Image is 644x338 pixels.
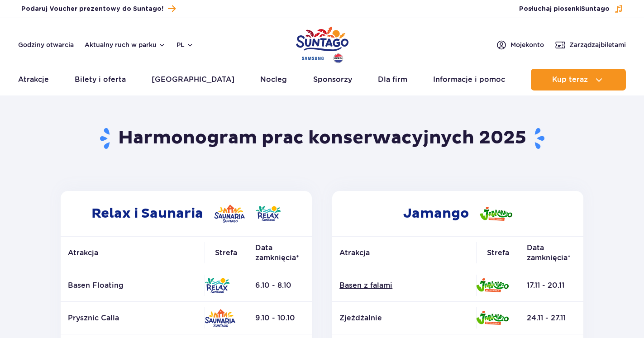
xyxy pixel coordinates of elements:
td: 6.10 - 8.10 [248,269,312,302]
h2: Jamango [332,191,583,236]
a: Dla firm [378,69,407,90]
a: Nocleg [260,69,287,90]
th: Strefa [476,237,520,269]
p: Basen Floating [68,281,197,290]
a: Informacje i pomoc [433,69,505,90]
span: Podaruj Voucher prezentowy do Suntago! [21,5,163,14]
img: Jamango [476,311,509,325]
img: Jamango [480,207,512,221]
button: Posłuchaj piosenkiSuntago [519,5,623,14]
button: Aktualny ruch w parku [85,41,166,48]
a: Park of Poland [296,23,348,64]
span: Zarządzaj biletami [569,40,626,49]
a: Godziny otwarcia [18,40,74,49]
td: 24.11 - 27.11 [520,302,583,334]
th: Data zamknięcia* [520,237,583,269]
a: Sponsorzy [313,69,352,90]
a: Podaruj Voucher prezentowy do Suntago! [21,3,176,15]
a: Zarządzajbiletami [555,39,626,50]
img: Saunaria [214,205,245,223]
button: pl [177,40,194,49]
img: Jamango [476,278,509,292]
span: Posłuchaj piosenki [519,5,610,14]
h1: Harmonogram prac konserwacyjnych 2025 [57,127,587,150]
img: Relax [256,206,281,221]
a: [GEOGRAPHIC_DATA] [152,69,234,90]
button: Kup teraz [531,69,626,90]
a: Prysznic Calla [68,313,197,323]
a: Zjeżdżalnie [339,313,469,323]
td: 9.10 - 10.10 [248,302,312,334]
a: Bilety i oferta [75,69,126,90]
span: Suntago [581,6,610,12]
th: Data zamknięcia* [248,237,312,269]
img: Saunaria [205,309,235,327]
th: Atrakcja [61,237,205,269]
span: Moje konto [510,40,544,49]
a: Basen z falami [339,281,469,290]
a: Atrakcje [18,69,49,90]
th: Atrakcja [332,237,476,269]
span: Kup teraz [552,76,588,84]
td: 17.11 - 20.11 [520,269,583,302]
th: Strefa [205,237,248,269]
a: Mojekonto [496,39,544,50]
img: Relax [205,278,230,293]
h2: Relax i Saunaria [61,191,312,236]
